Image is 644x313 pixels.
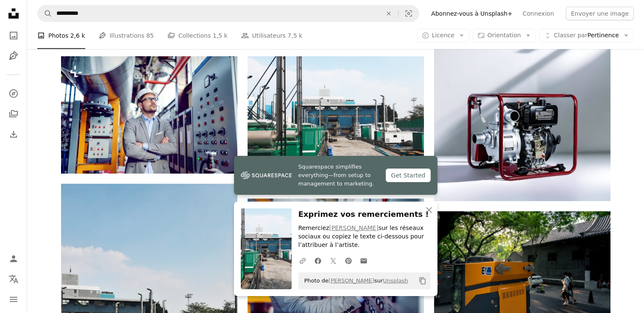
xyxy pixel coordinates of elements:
button: Envoyer une image [566,7,634,20]
a: un petit moteur rouge et noir à l’intérieur d’un cadre rouge [434,109,611,116]
a: Illustrations 85 [99,22,154,49]
span: 7,5 k [287,31,302,40]
a: Unsplash [383,277,408,284]
p: Remerciez sur les réseaux sociaux ou copiez le texte ci-dessous pour l’attribuer à l’artiste. [298,224,431,249]
a: Collections [5,105,22,122]
img: un petit moteur rouge et noir à l’intérieur d’un cadre rouge [434,25,611,201]
a: Accueil — Unsplash [5,5,22,24]
span: Pertinence [554,31,619,40]
span: Orientation [488,32,521,39]
a: Photos [5,27,22,44]
button: Recherche de visuels [399,6,419,22]
form: Rechercher des visuels sur tout le site [37,5,419,22]
a: Partagez-leFacebook [310,252,326,269]
a: Une usine avec beaucoup de machines vertes et blanches [248,119,424,126]
a: Collections 1,5 k [167,22,228,49]
img: file-1747939142011-51e5cc87e3c9 [241,169,292,182]
span: Photo de sur [300,274,408,288]
a: Squarespace simplifies everything—from setup to management to marketing.Get Started [234,156,438,195]
span: Classer par [554,32,588,39]
a: Historique de téléchargement [5,126,22,143]
button: Orientation [473,29,536,42]
button: Langue [5,271,22,288]
img: Homme d’affaires caucasien sérieux et beau en costume gris et casque sur la tête, debout, les bra... [61,56,237,174]
button: Copier dans le presse-papier [415,274,430,288]
h3: Exprimez vos remerciements ! [298,208,431,221]
button: Licence [417,29,469,42]
span: 1,5 k [213,31,228,40]
a: Connexion [518,7,559,20]
a: Abonnez-vous à Unsplash+ [426,7,518,20]
div: Get Started [386,169,430,182]
a: Partagez-lePinterest [341,252,356,269]
a: Partagez-leTwitter [326,252,341,269]
a: Illustrations [5,47,22,64]
span: Squarespace simplifies everything—from setup to management to marketing. [298,163,379,188]
a: Connexion / S’inscrire [5,250,22,267]
a: Explorer [5,85,22,102]
a: Une usine avec beaucoup de machines devant elle [61,297,237,305]
a: [PERSON_NAME] [329,224,378,231]
button: Classer parPertinence [539,29,634,42]
img: Une usine avec beaucoup de machines vertes et blanches [248,56,424,188]
a: [PERSON_NAME] [329,277,374,284]
a: Utilisateurs 7,5 k [241,22,303,49]
button: Rechercher sur Unsplash [38,6,52,22]
button: Effacer [379,6,398,22]
a: Partager par mail [356,252,371,269]
a: homme en veste noire marchant sur le trottoir pendant la journée [434,266,611,274]
button: Menu [5,291,22,308]
a: Homme d’affaires caucasien sérieux et beau en costume gris et casque sur la tête, debout, les bra... [61,111,237,119]
span: 85 [146,31,154,40]
span: Licence [432,32,454,39]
